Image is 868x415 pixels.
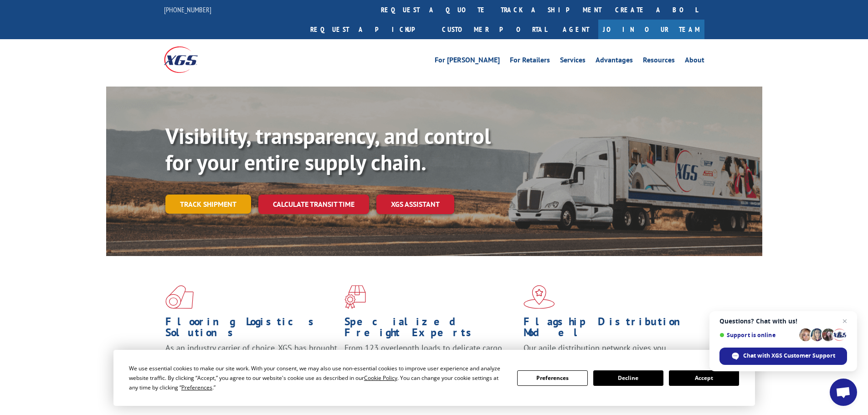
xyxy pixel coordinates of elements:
a: For [PERSON_NAME] [435,56,500,67]
button: Decline [593,370,663,386]
h1: Flagship Distribution Model [524,316,696,343]
span: Chat with XGS Customer Support [719,348,847,365]
a: Agent [554,20,598,39]
img: xgs-icon-focused-on-flooring-red [344,285,366,309]
h1: Flooring Logistics Solutions [165,316,338,343]
a: Join Our Team [598,20,704,39]
img: xgs-icon-total-supply-chain-intelligence-red [165,285,194,309]
span: As an industry carrier of choice, XGS has brought innovation and dedication to flooring logistics... [165,343,337,375]
button: Preferences [517,370,587,386]
a: Open chat [830,379,857,406]
span: Preferences [181,384,212,391]
div: Cookie Consent Prompt [113,350,755,406]
img: xgs-icon-flagship-distribution-model-red [524,285,555,309]
a: For Retailers [510,56,550,67]
span: Questions? Chat with us! [719,318,847,325]
p: From 123 overlength loads to delicate cargo, our experienced staff knows the best way to move you... [344,343,517,383]
a: Customer Portal [435,20,554,39]
span: Our agile distribution network gives you nationwide inventory management on demand. [524,343,691,364]
h1: Specialized Freight Experts [344,316,517,343]
a: Services [560,56,586,67]
a: Track shipment [165,195,251,214]
a: About [685,56,704,67]
a: [PHONE_NUMBER] [164,5,211,14]
button: Accept [669,370,739,386]
a: Advantages [596,56,633,67]
span: Support is online [719,332,796,338]
b: Visibility, transparency, and control for your entire supply chain. [165,122,491,176]
a: Request a pickup [303,20,435,39]
a: Resources [643,56,675,67]
a: Calculate transit time [258,195,369,214]
span: Chat with XGS Customer Support [743,352,835,360]
a: XGS ASSISTANT [376,195,454,214]
div: We use essential cookies to make our site work. With your consent, we may also use non-essential ... [129,364,506,392]
span: Cookie Policy [364,374,397,382]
